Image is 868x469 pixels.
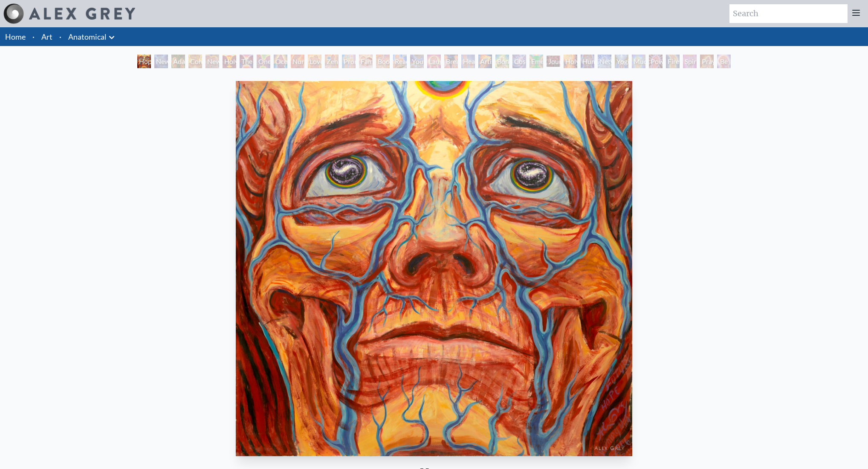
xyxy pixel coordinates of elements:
div: Yogi & the Möbius Sphere [615,55,628,68]
div: Hope [137,55,151,68]
div: Power to the Peaceful [649,55,663,68]
div: New Man New Woman [205,55,219,68]
div: One Taste [257,55,270,68]
div: Firewalking [666,55,680,68]
div: Human Geometry [581,55,594,68]
div: Love Circuit [308,55,321,68]
div: Ocean of Love Bliss [274,55,287,68]
div: Zena Lotus [325,55,339,68]
div: Promise [342,55,356,68]
div: Boo-boo [376,55,390,68]
div: Cosmic Lovers [512,55,526,68]
div: Journey of the Wounded Healer [547,55,560,68]
a: Home [5,32,26,41]
li: · [29,27,38,46]
input: Search [729,4,848,23]
div: Adam & Eve [171,55,185,68]
div: Holy Grail [223,55,236,68]
div: Emerald Grail [529,55,543,68]
div: Contemplation [188,55,202,68]
div: Holy Fire [564,55,577,68]
div: The Kiss [240,55,253,68]
div: New Man [DEMOGRAPHIC_DATA]: [DEMOGRAPHIC_DATA] Mind [154,55,168,68]
div: Healing [461,55,475,68]
div: Family [359,55,373,68]
div: Nursing [291,55,304,68]
div: Reading [393,55,407,68]
div: Be a Good Human Being [717,55,731,68]
a: Anatomical [68,31,107,43]
div: Laughing Man [427,55,441,68]
img: Hope-2006-Alex-Grey-watermarked.jpg [236,81,632,456]
div: Breathing [444,55,458,68]
div: Artist's Hand [478,55,492,68]
a: Art [41,31,52,43]
div: Bond [495,55,509,68]
div: Networks [598,55,611,68]
li: · [56,27,65,46]
div: Mudra [632,55,645,68]
div: Spirit Animates the Flesh [683,55,697,68]
div: Praying Hands [700,55,714,68]
div: Young & Old [410,55,424,68]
